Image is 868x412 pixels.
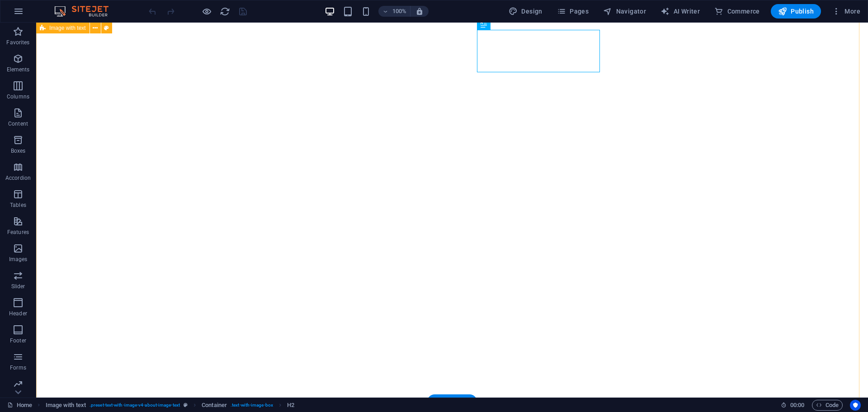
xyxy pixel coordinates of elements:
[8,120,28,127] p: Content
[231,400,273,411] span: . text-with-image-box
[557,7,589,16] span: Pages
[7,229,29,236] p: Features
[46,400,295,411] nav: breadcrumb
[781,400,805,411] h6: Session time
[599,4,650,19] button: Navigator
[49,25,86,31] span: Image with text
[427,394,477,410] div: + Add section
[778,7,814,16] span: Publish
[509,7,542,16] span: Design
[7,66,30,73] p: Elements
[850,400,861,411] button: Usercentrics
[657,4,703,19] button: AI Writer
[184,403,188,407] i: This element is a customizable preset
[660,7,700,16] span: AI Writer
[771,4,821,19] button: Publish
[790,400,804,411] span: 00 00
[219,6,230,17] button: reload
[10,201,26,209] p: Tables
[46,400,86,411] span: Click to select. Double-click to edit
[202,400,227,411] span: Click to select. Double-click to edit
[11,283,25,290] p: Slider
[9,310,27,317] p: Header
[832,7,860,16] span: More
[7,400,32,411] a: Click to cancel selection. Double-click to open Pages
[90,400,180,411] span: . preset-text-with-image-v4-about-image-text
[797,402,798,408] span: :
[10,364,26,371] p: Forms
[714,7,760,16] span: Commerce
[9,256,28,263] p: Images
[201,6,212,17] button: Click here to leave preview mode and continue editing
[220,6,230,17] i: Reload page
[828,4,864,19] button: More
[816,400,839,411] span: Code
[505,4,546,19] button: Design
[378,6,410,17] button: 100%
[6,39,29,46] p: Favorites
[10,337,26,344] p: Footer
[603,7,646,16] span: Navigator
[5,174,31,182] p: Accordion
[392,6,406,17] h6: 100%
[11,147,26,154] p: Boxes
[505,4,546,19] div: Design (Ctrl+Alt+Y)
[287,400,294,411] span: Click to select. Double-click to edit
[812,400,843,411] button: Code
[7,93,29,100] p: Columns
[711,4,764,19] button: Commerce
[52,6,120,17] img: Editor Logo
[415,7,424,15] i: On resize automatically adjust zoom level to fit chosen device.
[553,4,592,19] button: Pages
